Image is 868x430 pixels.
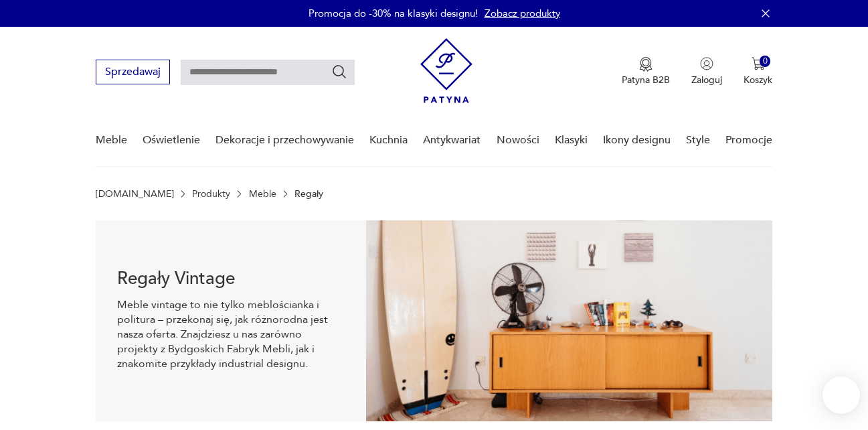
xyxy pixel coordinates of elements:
[744,57,772,86] button: 0Koszyk
[117,297,345,371] p: Meble vintage to nie tylko meblościanka i politura – przekonaj się, jak różnorodna jest nasza ofe...
[96,68,170,78] a: Sprzedawaj
[366,220,772,421] img: dff48e7735fce9207bfd6a1aaa639af4.png
[744,74,772,86] p: Koszyk
[369,115,408,166] a: Kuchnia
[639,57,653,72] img: Ikona medalu
[423,115,481,166] a: Antykwariat
[622,57,670,86] a: Ikona medaluPatyna B2B
[420,38,472,103] img: Patyna - sklep z meblami i dekoracjami vintage
[96,115,127,166] a: Meble
[555,115,588,166] a: Klasyki
[215,115,354,166] a: Dekoracje i przechowywanie
[691,74,722,86] p: Zaloguj
[497,115,539,166] a: Nowości
[192,190,230,199] a: Produkty
[331,64,347,80] button: Szukaj
[622,57,670,86] button: Patyna B2B
[96,190,174,199] a: [DOMAIN_NAME]
[686,115,710,166] a: Style
[143,115,200,166] a: Oświetlenie
[700,57,713,70] img: Ikonka użytkownika
[117,271,345,287] h1: Regały Vintage
[294,190,323,199] p: Regały
[760,56,771,67] div: 0
[485,7,560,20] a: Zobacz produkty
[249,190,276,199] a: Meble
[309,7,478,20] p: Promocja do -30% na klasyki designu!
[96,60,170,84] button: Sprzedawaj
[603,115,671,166] a: Ikony designu
[622,74,670,86] p: Patyna B2B
[752,57,765,70] img: Ikona koszyka
[691,57,722,86] button: Zaloguj
[725,115,772,166] a: Promocje
[822,376,860,414] iframe: Smartsupp widget button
